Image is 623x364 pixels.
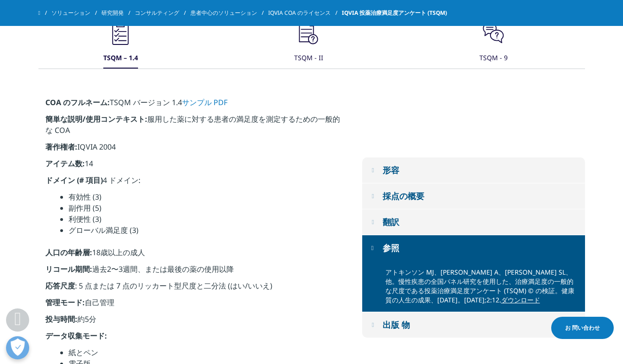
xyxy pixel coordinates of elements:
[69,225,341,236] li: グローバル満足度 (3)
[51,5,101,21] a: ソリューション
[383,242,399,254] div: 参照
[45,97,110,107] strong: COA のフルネーム:
[383,319,410,331] div: 出版 物
[45,264,92,274] strong: リコール期間:
[293,19,323,69] button: TSQM - II
[190,5,268,21] a: 患者中心のソリューション
[45,297,341,314] p: 自己管理
[69,213,341,225] li: 利便性 (3)
[45,141,341,158] p: IQVIA 2004
[479,49,508,69] div: TSQM - 9
[45,97,341,113] p: TSQM バージョン 1.4
[45,158,85,169] strong: アイテム数:
[362,235,585,261] button: 参照
[45,113,341,141] p: 服用した薬に対する患者の満足度を測定するための一般的な COA
[135,5,190,21] a: コンサルティング
[69,191,341,202] li: 有効性 (3)
[45,297,85,308] strong: 管理モード:
[102,19,138,69] button: TSQM – 1.4
[294,49,323,69] div: TSQM - II
[45,158,341,175] p: 14
[551,317,614,339] a: お 問い合わせ
[45,281,75,291] strong: 応答尺度
[385,268,574,304] font: アトキンソン MJ、[PERSON_NAME] A、[PERSON_NAME] SL、他。慢性疾患の全国パネル研究を使用した、治療満足度の一般的な尺度である投薬治療満足度アンケート (TSQM)...
[45,314,341,330] p: 約5分
[103,49,138,69] div: TSQM – 1.4
[45,247,145,257] font: 18歳以上の成人
[383,216,399,228] div: 翻訳
[342,5,447,21] span: IQVIA 投薬治療満足度アンケート (TSQM)
[45,175,103,185] strong: ドメイン (# 項目)
[268,5,342,21] a: IQVIA COA のライセンス
[501,295,540,304] a: ダウンロード
[6,336,29,359] button: 優先設定センターを開く
[45,114,147,124] strong: 簡単な説明/使用コンテキスト:
[362,209,585,235] button: 翻訳
[362,157,585,183] button: 形容
[383,164,399,176] div: 形容
[45,264,341,280] p: 過去2〜3週間、または最後の薬の使用以降
[383,190,424,202] div: 採点の概要
[362,183,585,209] button: 採点の概要
[182,97,227,107] a: サンプル PDF
[362,312,585,338] button: 出版 物
[69,347,341,358] li: 紙とペン
[45,175,341,191] p: 4 ドメイン:
[101,5,135,21] a: 研究開発
[45,331,107,341] strong: データ収集モード:
[69,202,341,213] li: 副作用 (5)
[478,19,508,69] button: TSQM - 9
[45,142,77,152] strong: 著作権者:
[565,324,600,332] span: お 問い合わせ
[45,247,92,257] strong: 人口の年齢層:
[45,280,341,297] p: : 5 点または 7 点のリッカート型尺度と二分法 (はい/いいえ)
[45,314,77,324] strong: 投与時間:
